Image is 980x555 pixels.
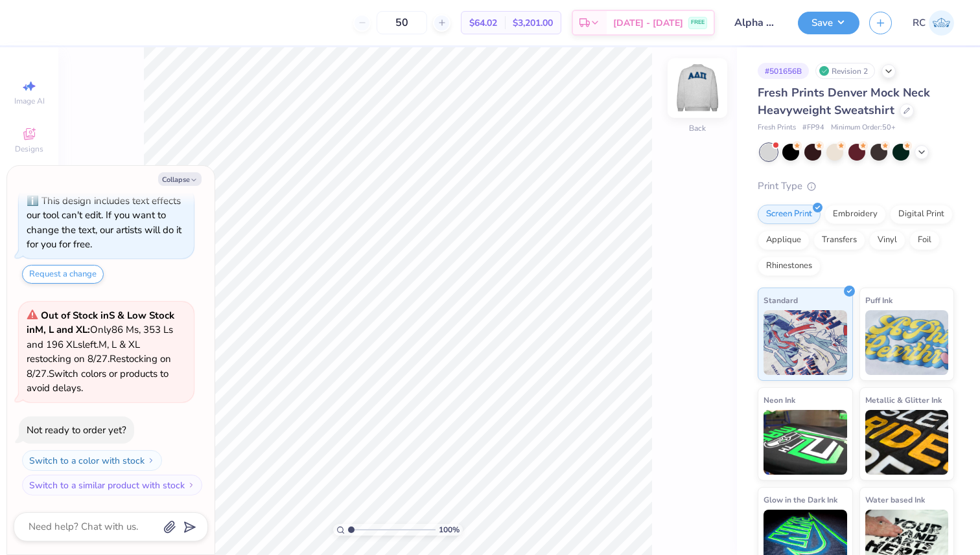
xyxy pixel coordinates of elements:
[865,393,942,407] span: Metallic & Glitter Ink
[671,62,723,114] img: Back
[27,309,174,395] span: Only 86 Ms, 353 Ls and 196 XLs left. M, L & XL restocking on 8/27. Restocking on 8/27. Switch col...
[831,122,896,133] span: Minimum Order: 50 +
[469,16,497,30] span: $64.02
[725,10,788,36] input: Untitled Design
[513,16,553,30] span: $3,201.00
[758,179,954,194] div: Print Type
[147,457,155,464] img: Switch to a color with stock
[758,85,930,118] span: Fresh Prints Denver Mock Neck Heavyweight Sweatshirt
[41,309,117,322] strong: Out of Stock in S
[187,481,195,489] img: Switch to a similar product with stock
[22,450,162,471] button: Switch to a color with stock
[758,122,796,133] span: Fresh Prints
[691,18,705,27] span: FREE
[377,11,427,34] input: – –
[158,172,202,186] button: Collapse
[764,310,847,375] img: Standard
[798,12,859,34] button: Save
[764,293,798,307] span: Standard
[865,310,949,375] img: Puff Ink
[929,10,954,36] img: Rohan Chaurasia
[869,231,905,250] div: Vinyl
[15,144,43,154] span: Designs
[890,205,953,224] div: Digital Print
[865,293,892,307] span: Puff Ink
[22,475,202,495] button: Switch to a similar product with stock
[689,122,706,134] div: Back
[439,524,460,536] span: 100 %
[758,231,810,250] div: Applique
[14,96,45,106] span: Image AI
[824,205,886,224] div: Embroidery
[758,205,821,224] div: Screen Print
[865,410,949,475] img: Metallic & Glitter Ink
[758,256,821,276] div: Rhinestones
[27,424,126,436] div: Not ready to order yet?
[22,265,104,284] button: Request a change
[815,63,875,79] div: Revision 2
[865,493,925,506] span: Water based Ink
[813,231,865,250] div: Transfers
[764,393,795,407] span: Neon Ink
[613,16,683,30] span: [DATE] - [DATE]
[913,16,926,30] span: RC
[909,231,940,250] div: Foil
[913,10,954,36] a: RC
[802,122,824,133] span: # FP94
[27,194,181,251] div: This design includes text effects our tool can't edit. If you want to change the text, our artist...
[764,493,837,506] span: Glow in the Dark Ink
[764,410,847,475] img: Neon Ink
[758,63,809,79] div: # 501656B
